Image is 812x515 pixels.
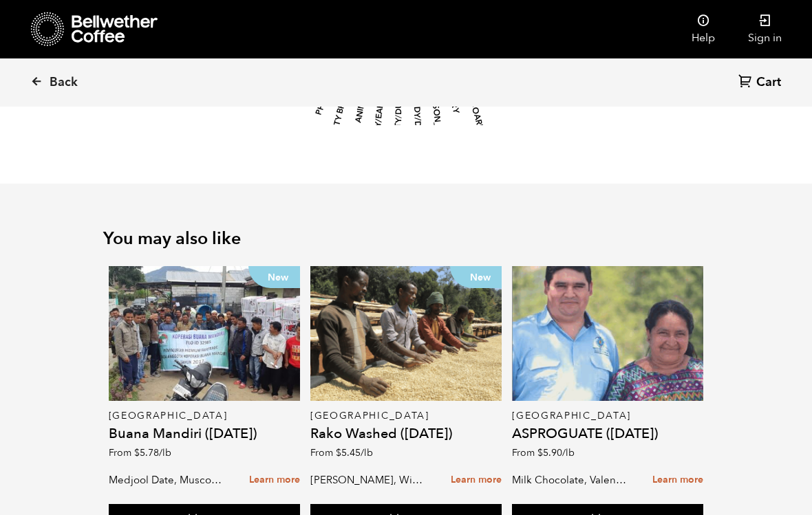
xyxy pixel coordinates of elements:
span: /lb [562,446,575,459]
a: Learn more [451,465,502,495]
span: $ [537,446,543,459]
p: Medjool Date, Muscovado Sugar, Vanilla Bean [109,470,224,490]
span: $ [336,446,341,459]
span: From [512,446,575,459]
p: [GEOGRAPHIC_DATA] [109,411,300,421]
a: Learn more [249,465,300,495]
p: Milk Chocolate, Valencia Orange, Agave [512,470,627,490]
span: /lb [159,446,171,459]
span: Cart [756,74,781,91]
p: New [248,266,300,288]
bdi: 5.78 [134,446,171,459]
bdi: 5.45 [336,446,373,459]
span: /lb [361,446,373,459]
p: New [450,266,502,288]
a: New [109,266,300,401]
a: New [310,266,502,401]
a: Learn more [652,465,703,495]
bdi: 5.90 [537,446,575,459]
a: Cart [738,74,784,92]
span: Back [50,74,78,91]
p: [GEOGRAPHIC_DATA] [310,411,502,421]
span: From [109,446,171,459]
span: $ [134,446,140,459]
h4: ASPROGUATE ([DATE]) [512,427,703,441]
h4: Buana Mandiri ([DATE]) [109,427,300,441]
p: [GEOGRAPHIC_DATA] [512,411,703,421]
h4: Rako Washed ([DATE]) [310,427,502,441]
p: [PERSON_NAME], Wildflower Honey, Black Tea [310,470,425,490]
h2: You may also like [103,228,709,249]
span: From [310,446,373,459]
